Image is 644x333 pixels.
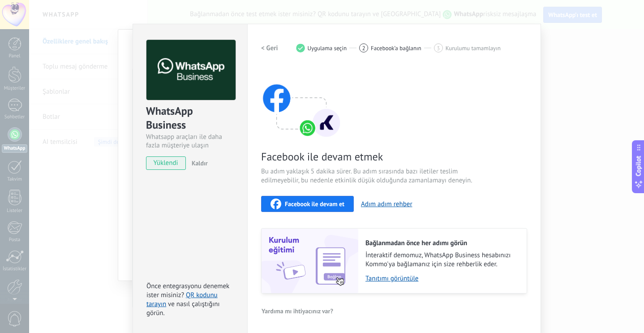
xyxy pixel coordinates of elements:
span: Facebook ile devam etmek [261,150,474,164]
img: logo_main.png [146,40,236,100]
span: Uygulama seçin [308,45,347,52]
span: Yardıma mı ihtiyacınız var? [262,308,333,314]
span: Kurulumu tamamlayın [446,45,501,52]
a: QR kodunu tarayın [146,291,218,308]
span: ve nasıl çalıştığını görün. [146,300,219,317]
span: 3 [437,44,440,52]
h2: Bağlanmadan önce her adımı görün [365,239,518,247]
a: Tanıtımı görüntüle [365,274,518,283]
span: Bu adım yaklaşık 5 dakika sürer. Bu adım sırasında bazı iletiler teslim edilmeyebilir, bu nedenle... [261,167,474,185]
button: < Geri [261,40,278,56]
span: 2 [362,44,365,52]
div: WhatsApp Business [146,104,234,133]
span: İnteraktif demomuz, WhatsApp Business hesabınızı Kommo'ya bağlamanız için size rehberlik eder. [365,251,518,269]
button: Yardıma mı ihtiyacınız var? [261,304,334,318]
span: Kaldır [192,159,208,167]
button: Facebook ile devam et [261,196,354,212]
span: Önce entegrasyonu denemek ister misiniz? [146,282,229,299]
span: Facebook ile devam et [285,201,344,207]
button: Kaldır [188,156,208,170]
span: yüklendi [146,156,185,170]
span: Facebook’a bağlanın [371,45,421,52]
img: connect with facebook [261,67,342,138]
span: Copilot [634,156,643,176]
h2: < Geri [261,44,278,52]
div: Whatsapp araçları ile daha fazla müşteriye ulaşın [146,133,234,150]
button: Adım adım rehber [361,200,412,208]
